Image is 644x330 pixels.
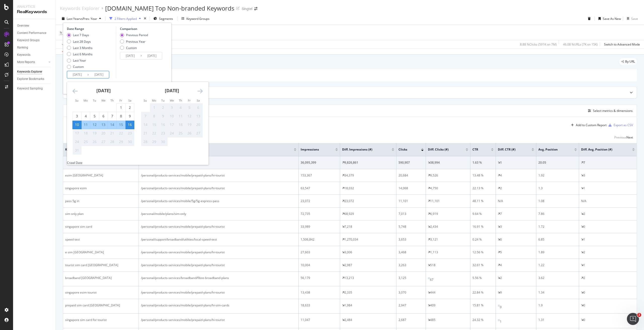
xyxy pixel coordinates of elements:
div: 23,072 [301,199,338,203]
div: legacy label [619,58,637,65]
div: 3 [583,173,585,178]
td: Not available. Thursday, September 18, 2025 [176,120,185,129]
small: Su [144,99,147,102]
div: 22.13 % [472,186,494,191]
div: 1 [150,105,158,110]
div: 18,032 [344,186,354,191]
div: Save [631,17,638,21]
a: Overview [17,23,52,28]
div: 1.92 [538,173,577,178]
div: 9.64 % [472,212,494,216]
div: 20.05 [538,160,577,165]
small: Tu [161,99,165,102]
div: 14 [108,122,116,127]
iframe: Intercom live chat [627,313,639,325]
td: Choose Friday, August 8, 2025 as your check-in date. It’s available. [117,112,126,120]
small: Mo [152,99,156,102]
div: esim [GEOGRAPHIC_DATA] [65,173,137,178]
td: Not available. Sunday, September 21, 2025 [141,129,150,137]
td: Choose Tuesday, August 5, 2025 as your check-in date. It’s available. [90,112,99,120]
td: Not available. Tuesday, August 19, 2025 [90,129,99,137]
div: Add to Custom Report [576,124,607,127]
div: 7,218 [344,224,352,229]
div: 13 [99,122,108,127]
div: singapore sim card [65,224,137,229]
div: 27 [194,131,203,136]
button: Apply [60,40,74,48]
td: Not available. Monday, September 1, 2025 [150,103,159,112]
div: 14,068 [398,186,424,191]
div: 7,013 [398,212,424,216]
div: Last 6 Months [67,52,93,56]
div: Ranking [17,45,28,50]
td: Not available. Tuesday, September 9, 2025 [159,112,168,120]
div: times [143,16,147,21]
td: Not available. Sunday, August 31, 2025 [73,146,82,155]
input: Start Date [120,52,140,59]
div: 63,547 [301,186,338,191]
div: Analytics [17,4,52,9]
div: 27 [99,139,108,144]
div: 13 [194,114,203,119]
a: Keyword Groups [17,38,52,43]
div: 19 [185,122,194,127]
td: Choose Saturday, August 2, 2025 as your check-in date. It’s available. [126,103,134,112]
div: 30 [159,139,167,144]
td: Not available. Sunday, September 7, 2025 [141,112,150,120]
div: Last 3 Months [73,46,93,50]
div: /personal/products-services/mobile/5g/5g-express-pass [141,199,296,203]
div: 16 [159,122,167,127]
div: 29 [150,139,158,144]
a: Keywords Explorer [17,69,52,74]
td: Selected. Wednesday, August 13, 2025 [99,120,108,129]
div: /personal/support/broadband/utilities/local-speed-test [141,237,296,242]
a: Ranking [17,45,52,50]
td: Not available. Monday, August 25, 2025 [82,137,90,146]
div: 14 [141,122,150,127]
span: Segments [159,17,173,21]
span: Avg. Position [538,147,567,152]
div: 2 [126,105,134,110]
div: 13.48 % [472,173,494,178]
td: Not available. Tuesday, September 30, 2025 [159,137,168,146]
div: Explorer Bookmarks [17,76,44,82]
span: By URL [625,60,635,63]
div: 15 [117,122,125,127]
td: Not available. Friday, September 19, 2025 [185,120,194,129]
td: Not available. Tuesday, August 26, 2025 [90,137,99,146]
div: 7.86 [538,212,577,216]
div: 3 [168,105,176,110]
div: Last 28 Days [67,39,93,44]
td: Not available. Friday, September 5, 2025 [185,103,194,112]
div: Content Performance [17,30,46,36]
div: 5 [90,114,99,119]
button: Keyword Groups [179,15,212,23]
div: 8.88 % Clicks ( 591K on 7M ) [520,42,557,46]
div: Previous Period [120,33,148,37]
td: Not available. Saturday, September 27, 2025 [194,129,203,137]
small: Sa [128,99,131,102]
a: More Reports [17,60,47,65]
div: 1.08 [538,199,577,203]
div: 4 [500,173,502,178]
strong: [DATE] [165,87,179,93]
div: 10 [168,114,176,119]
td: Not available. Sunday, September 28, 2025 [141,137,150,146]
td: Not available. Thursday, August 21, 2025 [108,129,117,137]
small: Su [75,99,78,102]
button: Next [626,134,633,140]
td: Not available. Tuesday, September 16, 2025 [159,120,168,129]
div: 4 [176,105,185,110]
div: 22 [150,131,158,136]
span: Path [141,147,286,152]
input: Start Date [67,71,87,78]
div: 6,919 [430,212,438,216]
td: Not available. Sunday, August 17, 2025 [73,129,82,137]
div: Singtel [242,6,252,11]
div: Last Year [73,58,86,63]
div: 2 Filters Applied [114,17,137,21]
button: Add to Custom Report [569,121,607,129]
div: 11 [176,114,185,119]
small: Tu [93,99,96,102]
button: 2 Filters Applied [107,15,143,23]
